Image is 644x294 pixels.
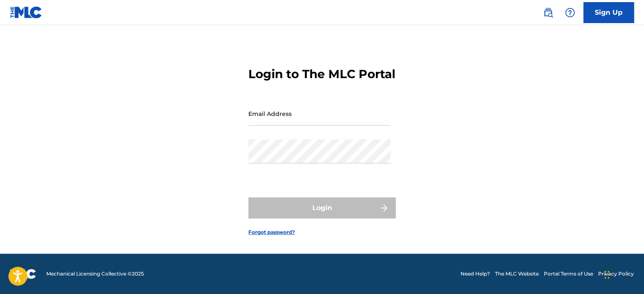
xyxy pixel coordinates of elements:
[495,270,539,278] a: The MLC Website
[562,4,578,21] div: Help
[598,270,634,278] a: Privacy Policy
[544,270,593,278] a: Portal Terms of Use
[46,270,144,278] span: Mechanical Licensing Collective © 2025
[540,4,556,21] a: Public Search
[543,8,553,18] img: search
[248,228,295,236] a: Forgot password?
[248,67,395,81] h3: Login to The MLC Portal
[460,270,490,278] a: Need Help?
[10,269,36,279] img: logo
[604,262,609,287] div: Drag
[583,2,634,23] a: Sign Up
[602,254,644,294] iframe: Chat Widget
[10,6,43,18] img: MLC Logo
[565,8,575,18] img: help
